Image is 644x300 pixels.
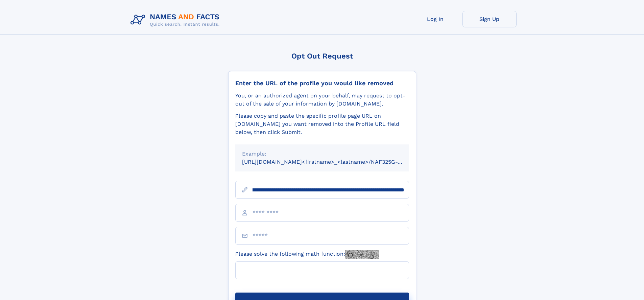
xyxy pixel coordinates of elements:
[235,250,379,259] label: Please solve the following math function:
[235,92,409,108] div: You, or an authorized agent on your behalf, may request to opt-out of the sale of your informatio...
[228,52,416,60] div: Opt Out Request
[242,159,422,165] small: [URL][DOMAIN_NAME]<firstname>_<lastname>/NAF325G-xxxxxxxx
[462,11,517,27] a: Sign Up
[242,150,402,158] div: Example:
[235,79,409,87] div: Enter the URL of the profile you would like removed
[235,112,409,136] div: Please copy and paste the specific profile page URL on [DOMAIN_NAME] you want removed into the Pr...
[408,11,462,27] a: Log In
[128,11,225,29] img: Logo Names and Facts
